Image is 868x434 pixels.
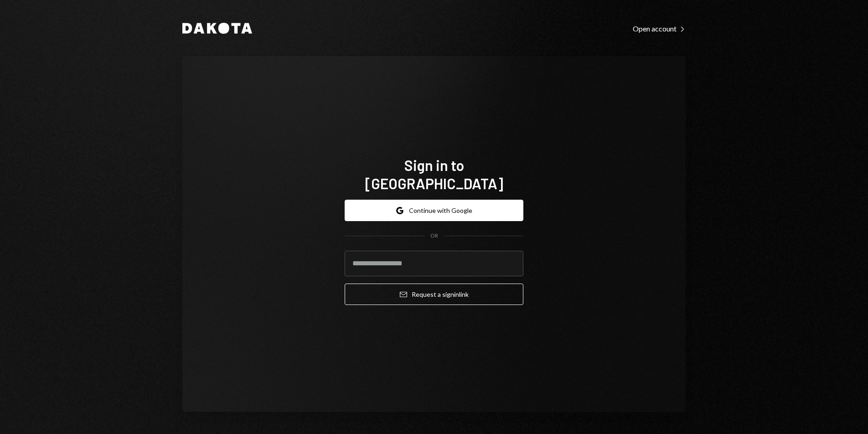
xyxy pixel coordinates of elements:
[633,24,686,33] div: Open account
[430,232,438,240] div: OR
[633,23,686,33] a: Open account
[345,284,523,305] button: Request a signinlink
[345,156,523,192] h1: Sign in to [GEOGRAPHIC_DATA]
[345,200,523,221] button: Continue with Google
